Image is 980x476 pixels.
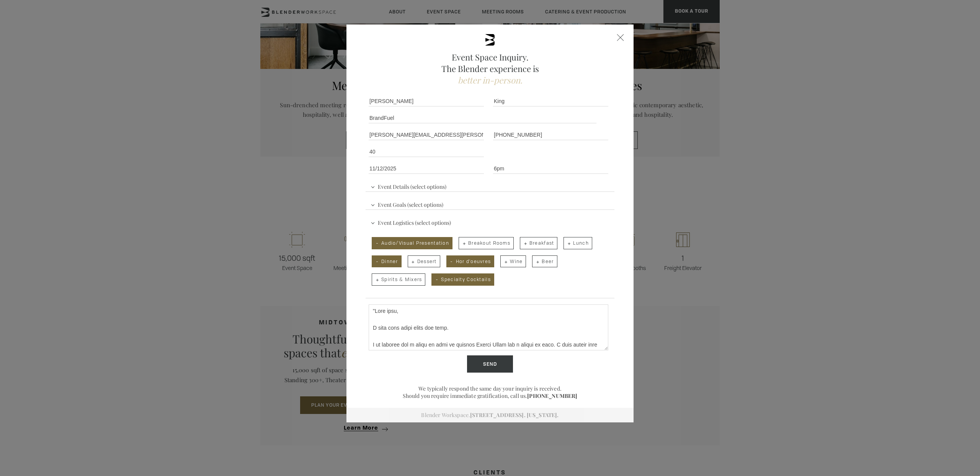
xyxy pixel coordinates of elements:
[408,255,440,268] span: Dessert
[366,392,614,399] p: Should you require immediate gratification, call us.
[346,408,634,422] div: Blender Workspace.
[467,355,513,373] input: Send
[493,96,608,106] input: Last Name
[459,237,514,249] span: Breakout Rooms
[369,216,453,227] span: Event Logistics (select options)
[369,146,484,157] input: Number of Attendees
[520,237,558,249] span: Breakfast
[366,51,614,86] h2: Event Space Inquiry. The Blender experience is
[366,385,614,392] p: We typically respond the same day your inquiry is received.
[808,168,980,476] iframe: Chat Widget
[470,411,559,419] a: [STREET_ADDRESS]. [US_STATE].
[500,255,526,268] span: Wine
[431,273,494,286] span: Specialty Cocktails
[446,255,495,268] span: Hor d'oeuvres
[493,129,608,140] input: Phone Number
[369,198,445,209] span: Event Goals (select options)
[369,113,596,123] input: Company Name
[527,392,577,399] a: [PHONE_NUMBER]
[369,180,448,191] span: Event Details (select options)
[532,255,557,268] span: Beer
[369,96,484,106] input: First Name
[372,273,425,286] span: Spirits & Mixers
[493,163,608,174] input: Start Time
[369,129,484,140] input: Email Address *
[369,163,484,174] input: Event Date
[369,304,608,350] textarea: "Lore ipsu, D sita cons adipi elits doe temp. I ut laboree dol m aliqu en admi ve quisnos Exerci ...
[458,74,523,86] span: better in-person.
[563,237,592,249] span: Lunch
[372,237,452,249] span: Audio/Visual Presentation
[372,255,402,268] span: Dinner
